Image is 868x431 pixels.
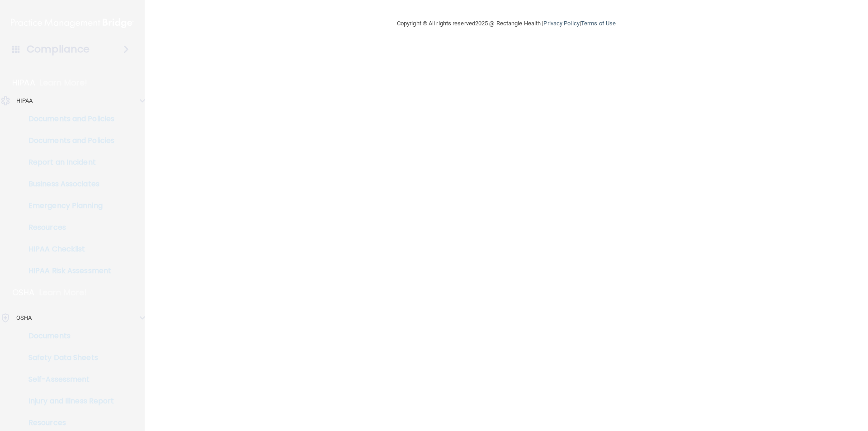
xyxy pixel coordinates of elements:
[581,20,616,27] a: Terms of Use
[6,201,129,210] p: Emergency Planning
[6,245,129,254] p: HIPAA Checklist
[12,77,35,88] p: HIPAA
[6,180,129,189] p: Business Associates
[11,14,134,32] img: PMB logo
[6,397,129,406] p: Injury and Illness Report
[39,287,87,298] p: Learn More!
[6,158,129,167] p: Report an Incident
[543,20,579,27] a: Privacy Policy
[341,9,671,38] div: Copyright © All rights reserved 2025 @ Rectangle Health | |
[12,287,35,298] p: OSHA
[6,332,129,341] p: Documents
[6,266,129,275] p: HIPAA Risk Assessment
[6,136,129,145] p: Documents and Policies
[6,353,129,362] p: Safety Data Sheets
[40,77,88,88] p: Learn More!
[27,43,90,56] h4: Compliance
[16,95,33,106] p: HIPAA
[6,114,129,123] p: Documents and Policies
[6,418,129,427] p: Resources
[6,375,129,384] p: Self-Assessment
[6,223,129,232] p: Resources
[16,313,32,323] p: OSHA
